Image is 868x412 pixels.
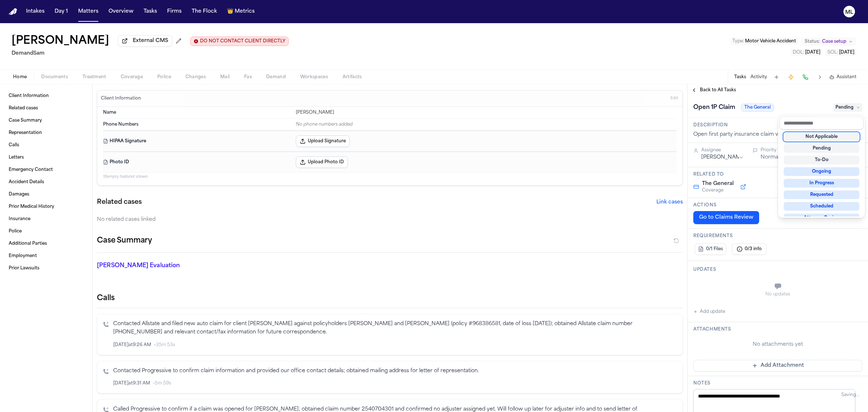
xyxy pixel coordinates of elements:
div: Scheduled [784,202,859,211]
div: Not Applicable [784,133,859,141]
div: Requested [784,190,859,199]
div: To-Do [784,156,859,164]
div: Attorney Review [784,214,859,222]
span: Pending [833,103,862,112]
div: In Progress [784,179,859,188]
div: Pending [784,144,859,153]
div: Ongoing [784,167,859,176]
